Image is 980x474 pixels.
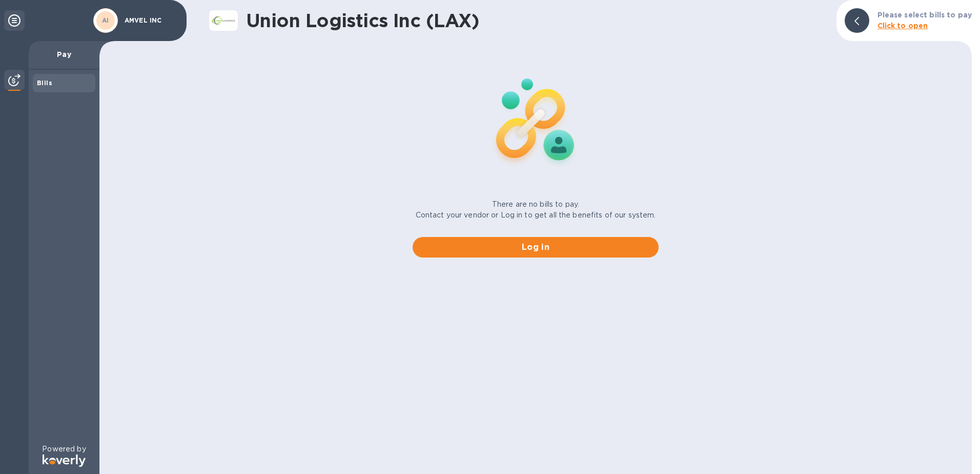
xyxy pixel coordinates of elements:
button: Log in [413,237,659,258]
img: Logo [43,455,86,467]
p: Powered by [42,444,86,455]
p: There are no bills to pay. Contact your vendor or Log in to get all the benefits of our system. [416,199,656,221]
b: Bills [37,79,52,87]
b: AI [102,16,109,24]
p: Pay [37,49,91,60]
h1: Union Logistics Inc (LAX) [246,10,828,31]
b: Click to open [877,22,928,30]
span: Log in [421,241,650,253]
b: Please select bills to pay [877,11,972,19]
p: AMVEL INC [125,17,176,24]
